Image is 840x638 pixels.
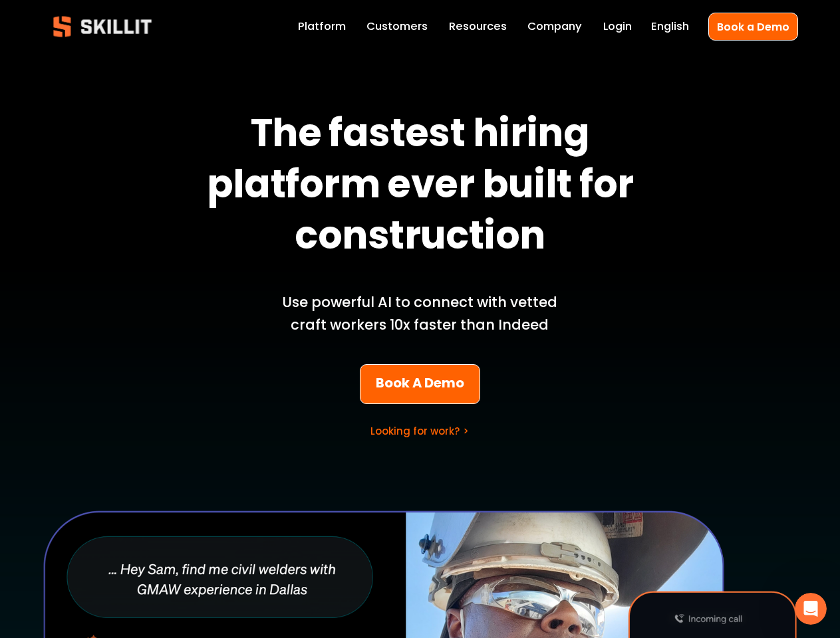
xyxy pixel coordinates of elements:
[651,19,689,35] span: English
[265,291,575,336] p: Use powerful AI to connect with vetted craft workers 10x faster than Indeed
[360,364,480,404] a: Book A Demo
[708,13,798,40] a: Book a Demo
[42,7,163,47] img: Skillit
[366,17,428,36] a: Customers
[527,17,582,36] a: Company
[370,424,469,438] a: Looking for work? >
[298,17,346,36] a: Platform
[795,593,827,625] iframe: Intercom live chat
[449,19,507,35] span: Resources
[449,17,507,36] a: folder dropdown
[603,17,632,36] a: Login
[651,17,689,36] div: language picker
[207,104,641,272] strong: The fastest hiring platform ever built for construction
